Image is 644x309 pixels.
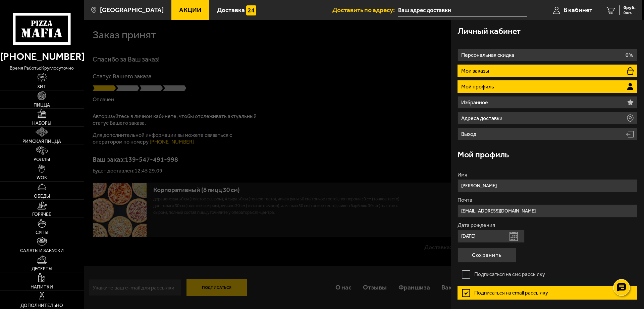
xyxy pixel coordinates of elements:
[246,5,256,15] img: 15daf4d41897b9f0e9f617042186c801.svg
[458,150,509,159] h3: Мой профиль
[458,223,637,228] label: Дата рождения
[31,285,53,289] span: Напитки
[37,176,47,180] span: WOK
[458,286,637,300] label: Подписаться на email рассылку
[458,172,637,178] label: Имя
[624,11,636,15] span: 0 шт.
[461,131,478,137] p: Выход
[217,7,245,13] span: Доставка
[509,232,518,241] button: Открыть календарь
[563,7,592,13] span: В кабинет
[332,7,398,13] span: Доставить по адресу:
[461,100,490,105] p: Избранное
[461,52,516,58] p: Персональная скидка
[32,121,51,126] span: Наборы
[458,179,637,192] input: Ваше имя
[100,7,164,13] span: [GEOGRAPHIC_DATA]
[34,157,50,162] span: Роллы
[34,194,50,199] span: Обеды
[458,248,516,263] button: Сохранить
[461,68,491,74] p: Мои заказы
[626,52,633,58] p: 0%
[37,84,46,89] span: Хит
[20,248,64,253] span: Салаты и закуски
[398,4,527,16] input: Ваш адрес доставки
[461,116,504,121] p: Адреса доставки
[22,139,61,144] span: Римская пицца
[624,5,636,10] span: 0 руб.
[20,303,63,308] span: Дополнительно
[34,103,50,108] span: Пицца
[179,7,202,13] span: Акции
[461,84,496,89] p: Мой профиль
[36,230,48,235] span: Супы
[458,27,521,35] h3: Личный кабинет
[458,268,637,281] label: Подписаться на смс рассылку
[32,212,51,217] span: Горячее
[32,267,52,271] span: Десерты
[458,204,637,218] input: Ваш e-mail
[458,230,525,243] input: Ваша дата рождения
[458,197,637,203] label: Почта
